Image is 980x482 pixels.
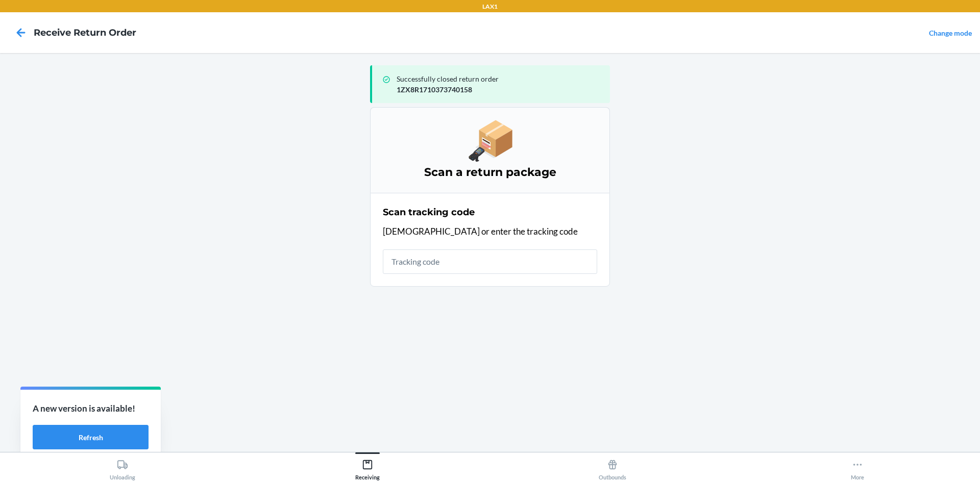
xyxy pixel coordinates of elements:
p: A new version is available! [33,402,149,415]
p: LAX1 [482,2,498,11]
button: Outbounds [490,452,735,480]
button: Refresh [33,425,149,449]
h4: Receive Return Order [34,26,136,39]
button: More [735,452,980,480]
a: Change mode [929,29,972,37]
div: Unloading [110,455,135,480]
div: Outbounds [599,455,626,480]
h3: Scan a return package [383,164,597,181]
h2: Scan tracking code [383,206,475,219]
p: 1ZX8R1710373740158 [397,84,602,95]
input: Tracking code [383,249,597,274]
div: More [851,455,864,480]
p: [DEMOGRAPHIC_DATA] or enter the tracking code [383,225,597,238]
button: Receiving [245,452,490,480]
p: Successfully closed return order [397,73,602,84]
div: Receiving [355,455,380,480]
